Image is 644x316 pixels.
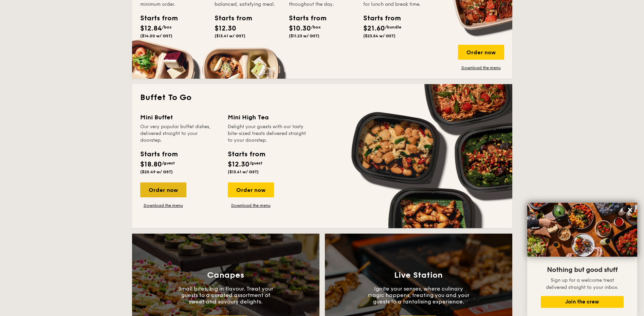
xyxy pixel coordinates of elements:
[162,25,172,29] span: /box
[311,25,321,29] span: /box
[363,13,394,23] div: Starts from
[228,182,274,197] div: Order now
[140,13,171,23] div: Starts from
[175,285,277,305] p: Small bites, big in flavour. Treat your guests to a curated assortment of sweet and savoury delig...
[228,160,250,169] span: $12.30
[541,296,624,308] button: Join the crew
[140,170,173,174] span: ($20.49 w/ GST)
[527,203,637,257] img: DSC07876-Edit02-Large.jpeg
[289,24,311,33] span: $10.30
[215,34,245,38] span: ($13.41 w/ GST)
[363,24,385,33] span: $21.60
[228,113,307,122] div: Mini High Tea
[140,123,220,144] div: Our very popular buffet dishes, delivered straight to your doorstep.
[215,13,245,23] div: Starts from
[394,271,443,280] h3: Live Station
[162,161,175,165] span: /guest
[625,204,636,215] button: Close
[458,45,504,60] div: Order now
[228,123,307,144] div: Delight your guests with our tasty bite-sized treats delivered straight to your doorstep.
[140,24,162,33] span: $12.84
[250,161,262,165] span: /guest
[140,203,186,208] a: Download the menu
[546,277,619,290] span: Sign up for a welcome treat delivered straight to your inbox.
[385,25,401,29] span: /bundle
[140,113,220,122] div: Mini Buffet
[368,285,470,305] p: Ignite your senses, where culinary magic happens, treating you and your guests to a tantalising e...
[289,13,319,23] div: Starts from
[363,34,395,38] span: ($23.54 w/ GST)
[228,149,265,159] div: Starts from
[215,24,236,33] span: $12.30
[228,203,274,208] a: Download the menu
[458,65,504,71] a: Download the menu
[140,149,177,159] div: Starts from
[207,271,244,280] h3: Canapes
[289,34,319,38] span: ($11.23 w/ GST)
[140,34,172,38] span: ($14.00 w/ GST)
[228,170,259,174] span: ($13.41 w/ GST)
[140,182,186,197] div: Order now
[547,266,618,274] span: Nothing but good stuff
[140,160,162,169] span: $18.80
[140,92,504,103] h2: Buffet To Go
